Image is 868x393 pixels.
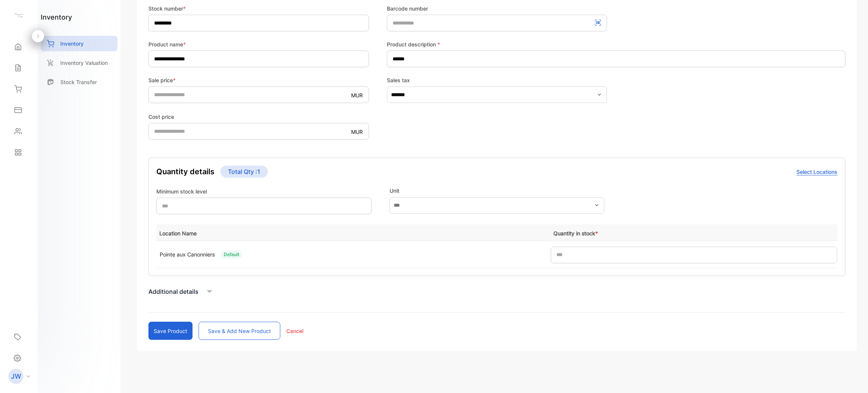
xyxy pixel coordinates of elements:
[60,78,97,86] p: Stock Transfer
[390,187,605,195] label: Unit
[796,169,837,175] span: Select Locations
[6,3,29,26] button: Open LiveChat chat widget
[221,250,242,259] div: Default
[553,230,598,236] span: Quantity in stock
[148,287,199,296] p: Additional details
[13,10,24,21] img: logo
[148,76,369,84] label: Sale price
[351,128,363,136] p: MUR
[41,55,118,71] a: Inventory Valuation
[11,372,21,381] p: JW
[199,322,280,340] button: Save & add new product
[60,40,84,48] p: Inventory
[387,5,607,12] label: Barcode number
[148,322,193,340] button: Save product
[41,74,118,90] a: Stock Transfer
[160,250,215,258] p: Pointe aux Canonniers
[387,76,607,84] label: Sales tax
[41,12,72,22] h1: inventory
[156,166,214,177] h4: Quantity details
[148,5,369,12] label: Stock number
[148,113,369,121] label: Cost price
[156,187,371,195] label: Minimum stock level
[60,59,108,67] p: Inventory Valuation
[148,40,369,48] label: Product name
[387,40,845,48] label: Product description
[159,228,550,237] p: Location Name
[286,327,303,335] p: Cancel
[351,91,363,99] p: MUR
[41,36,118,51] a: Inventory
[220,166,268,178] p: Total Qty : 1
